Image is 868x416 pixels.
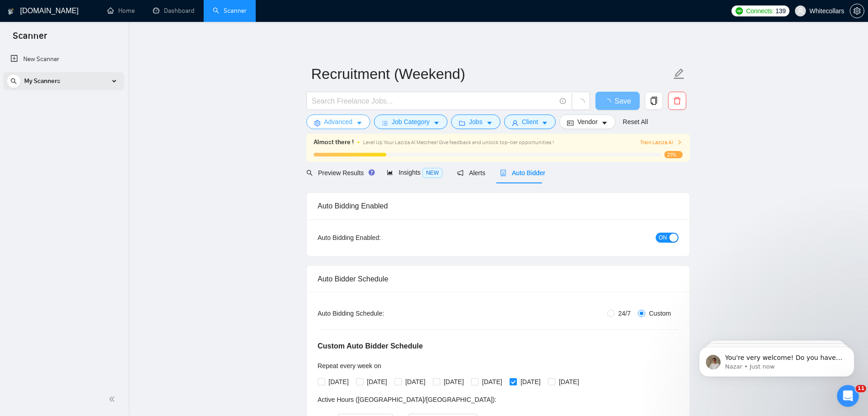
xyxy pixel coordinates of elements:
span: info-circle [560,98,566,104]
span: right [677,140,682,145]
span: idcard [567,120,573,126]
input: Scanner name... [311,62,671,85]
span: setting [850,7,864,15]
button: copy [645,92,663,110]
span: area-chart [387,169,393,176]
span: Repeat every week on [318,362,381,369]
button: userClientcaret-down [504,114,556,129]
span: [DATE] [402,377,429,387]
span: robot [500,170,506,176]
button: go back [6,4,23,21]
span: user [797,8,804,14]
span: Jobs [469,117,483,127]
span: 139 [775,6,785,16]
span: search [306,170,313,176]
span: search [7,78,21,84]
a: setting [850,7,864,15]
div: Nazar says… [7,268,175,317]
span: Scanner [5,29,54,48]
a: dashboardDashboard [153,7,195,15]
span: [DATE] [325,377,352,387]
span: Auto Bidder [500,169,545,177]
div: Thanks for letting me know [73,240,175,260]
button: setting [850,4,864,18]
div: Nazar says… [7,57,175,240]
button: Save [595,92,640,110]
span: Active Hours ( [GEOGRAPHIC_DATA]/[GEOGRAPHIC_DATA] ): [318,396,497,403]
span: Connects: [746,6,773,16]
span: loading [577,99,585,107]
span: Save [615,95,631,107]
button: settingAdvancedcaret-down [306,114,370,129]
a: homeHome [107,7,135,15]
a: New Scanner [11,50,117,68]
span: [DATE] [517,377,544,387]
div: Auto Bidder Schedule [318,266,679,292]
span: [DATE] [363,377,391,387]
button: Start recording [58,299,65,306]
span: caret-down [356,120,363,126]
button: search [6,74,21,88]
span: 11 [856,385,866,392]
button: Upload attachment [43,299,51,306]
div: You're very welcome! Do you have any other questions I can help with? 😊 [7,268,150,296]
img: Profile image for Nazar [26,5,41,20]
div: I’ll get back to you shortly with a response 😊 [7,27,150,56]
span: delete [668,97,686,105]
div: hamdy@whitecollars.net says… [7,240,175,268]
span: 24/7 [615,308,634,318]
span: folder [459,120,465,126]
span: Vendor [577,117,597,127]
div: Close [160,4,177,20]
button: Train Laziza AI [640,138,682,147]
span: My Scanners [24,72,60,90]
button: idcardVendorcaret-down [559,114,615,129]
div: I’ll get back to you shortly with a response 😊 [15,32,142,50]
h1: Nazar [44,5,65,11]
span: 21% [664,151,683,158]
span: caret-down [486,120,493,126]
span: caret-down [542,120,548,126]
li: My Scanners [3,72,124,94]
div: To fully exclude those projects, I recommend adding the unique keywords or phrases from their tit... [15,134,142,205]
div: Auto Bidding Enabled: [318,233,438,243]
input: Search Freelance Jobs... [312,95,556,107]
button: Send a message… [157,295,171,310]
span: Job Category [392,117,430,127]
span: [DATE] [479,377,506,387]
span: Preview Results [306,169,372,177]
span: Insights [387,169,442,176]
iframe: To enrich screen reader interactions, please activate Accessibility in Grammarly extension settings [685,328,868,391]
span: notification [457,170,463,176]
span: edit [673,68,685,80]
span: Client [522,117,538,127]
li: New Scanner [3,50,124,68]
span: ON [659,233,667,243]
span: bars [382,120,388,126]
span: Advanced [324,117,352,127]
iframe: To enrich screen reader interactions, please activate Accessibility in Grammarly extension settings [837,385,859,407]
button: Gif picker [29,299,36,306]
div: I understand how frustrating it is when the system keeps bidding on projects you’ve already marke... [7,57,150,233]
span: Almost there ! [314,137,354,147]
div: Nazar says… [7,27,175,57]
div: Thanks for letting me know [80,246,168,255]
span: copy [645,97,663,105]
div: Auto Bidding Schedule: [318,308,438,318]
span: setting [314,120,321,126]
button: folderJobscaret-down [451,114,500,129]
span: caret-down [433,120,440,126]
div: You're very welcome! Do you have any other questions I can help with? 😊 [15,273,142,291]
span: double-left [109,395,118,404]
span: caret-down [601,120,608,126]
span: Custom [645,308,674,318]
textarea: Message… [8,280,175,295]
span: NEW [422,168,442,178]
span: Level Up Your Laziza AI Matches! Give feedback and unlock top-tier opportunities ! [363,139,554,146]
div: Right now, the feedback you send to Laziza AI helps us train the model, but it doesn’t immediatel... [15,98,142,134]
button: delete [668,92,686,110]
